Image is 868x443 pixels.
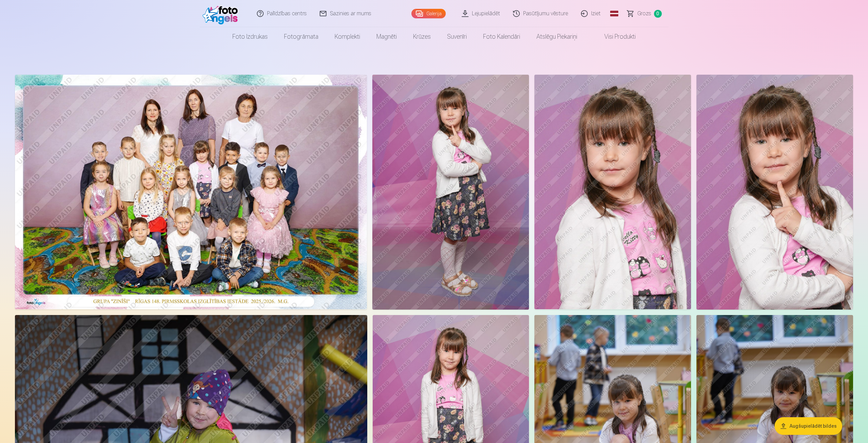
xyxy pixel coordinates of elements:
[637,10,651,18] span: Grozs
[585,27,644,46] a: Visi produkti
[368,27,405,46] a: Magnēti
[439,27,475,46] a: Suvenīri
[224,27,276,46] a: Foto izdrukas
[326,27,368,46] a: Komplekti
[411,9,446,18] a: Galerija
[528,27,585,46] a: Atslēgu piekariņi
[405,27,439,46] a: Krūzes
[775,417,842,435] button: Augšupielādēt bildes
[654,10,662,18] span: 0
[475,27,528,46] a: Foto kalendāri
[202,3,242,24] img: /fa1
[276,27,326,46] a: Fotogrāmata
